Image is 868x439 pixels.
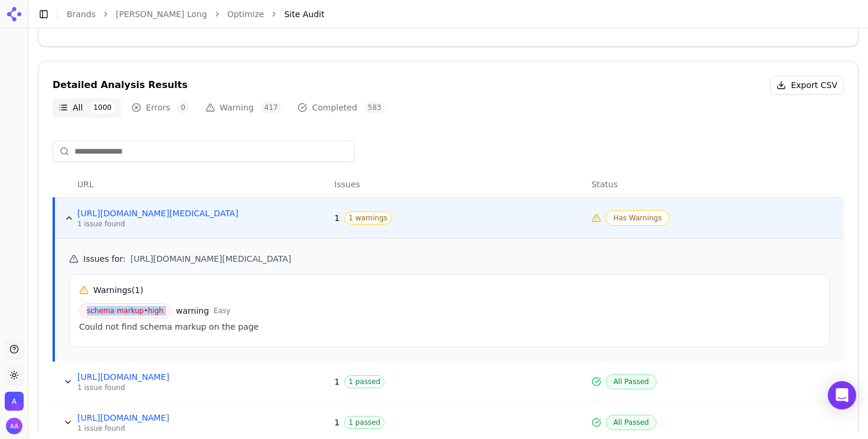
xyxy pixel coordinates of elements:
[73,171,329,198] th: URL
[90,102,115,113] span: 1000
[334,376,340,388] span: 1
[214,306,230,316] span: Easy
[606,210,670,226] span: Has Warnings
[79,303,171,318] span: schema markup • high
[5,392,24,411] img: Admin
[130,253,292,265] span: [URL][DOMAIN_NAME][MEDICAL_DATA]
[334,417,340,428] span: 1
[329,171,586,198] th: Issues
[126,98,195,117] button: Errors0
[592,178,618,190] span: Status
[284,8,324,20] span: Site Audit
[6,418,22,434] button: Open user button
[79,321,820,333] div: Could not find schema markup on the page
[77,424,254,433] div: 1 issue found
[227,8,265,20] a: Optimize
[53,80,188,90] div: Detailed Analysis Results
[344,375,384,388] span: 1 passed
[587,171,844,198] th: Status
[53,98,121,117] button: All1000
[334,178,360,190] span: Issues
[77,371,254,383] a: [URL][DOMAIN_NAME]
[606,374,657,389] span: All Passed
[770,76,844,95] button: Export CSV
[292,98,390,117] button: Completed583
[69,253,830,265] h5: Issues for :
[200,98,287,117] button: Warning417
[77,412,254,424] a: [URL][DOMAIN_NAME]
[344,416,384,429] span: 1 passed
[77,178,94,190] span: URL
[77,207,254,219] a: [URL][DOMAIN_NAME][MEDICAL_DATA]
[77,383,254,392] div: 1 issue found
[176,305,209,317] span: warning
[334,212,340,224] span: 1
[606,415,657,430] span: All Passed
[6,418,22,434] img: Alp Aysan
[364,102,385,113] span: 583
[67,9,96,19] a: Brands
[67,8,835,20] nav: breadcrumb
[5,392,24,411] button: Open organization switcher
[828,381,856,409] div: Open Intercom Messenger
[344,212,391,225] span: 1 warnings
[93,284,143,296] h6: Warnings ( 1 )
[177,102,189,113] span: 0
[77,219,254,229] div: 1 issue found
[116,8,207,20] a: [PERSON_NAME] Long
[261,102,282,113] span: 417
